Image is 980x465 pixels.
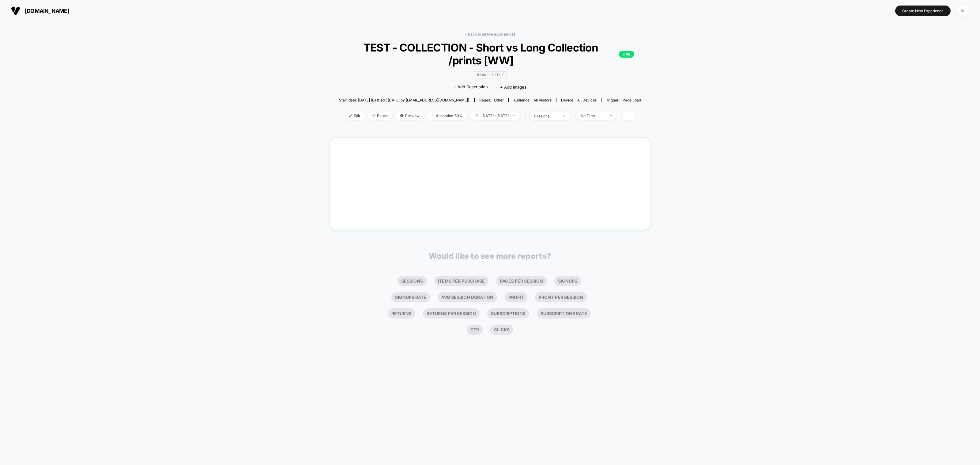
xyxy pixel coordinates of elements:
span: TEST - COLLECTION - Short vs Long Collection /prints [WW] [346,41,634,67]
li: Subscriptions Rate [537,308,591,318]
p: LIVE [619,51,634,58]
span: + Add Description [454,84,488,90]
span: + Add Images [500,85,526,90]
li: Signups [554,276,581,286]
img: end [513,115,515,116]
li: Ctr [467,325,483,335]
li: Profit [505,292,527,302]
span: Page Load [623,98,641,102]
span: Preview [395,112,424,120]
span: Device: [556,98,601,102]
img: rebalance [432,114,434,117]
div: Audience: [513,98,552,102]
li: Clicks [490,325,513,335]
img: end [563,115,565,116]
img: calendar [475,114,478,117]
li: Returns Per Session [423,308,480,318]
span: other [494,98,504,102]
button: AL [955,5,971,17]
li: Returns [388,308,415,318]
span: Pause [368,112,392,120]
img: end [610,115,612,116]
button: [DOMAIN_NAME] [9,6,71,16]
img: end [372,114,375,117]
a: < Back to all live experiences [465,32,515,36]
div: AL [957,5,969,17]
li: Signups Rate [391,292,430,302]
li: Items Per Purchase [434,276,488,286]
div: Trigger: [606,98,641,102]
li: Profit Per Session [535,292,587,302]
img: edit [349,114,352,117]
span: all devices [577,98,597,102]
span: [DATE] - [DATE] [470,112,520,120]
div: Pages: [479,98,504,102]
li: Pages Per Session [496,276,547,286]
img: Visually logo [11,6,20,15]
p: Would like to see more reports? [429,251,551,261]
span: | [523,112,530,120]
span: Start date: [DATE] (Last edit [DATE] by [EMAIL_ADDRESS][DOMAIN_NAME]) [339,98,469,102]
span: All Visitors [533,98,552,102]
span: Edit [345,112,365,120]
li: Sessions [398,276,427,286]
li: Subscriptions [487,308,529,318]
div: sessions [534,114,559,118]
li: Avg Session Duration [438,292,497,302]
div: No Filter [581,113,605,118]
span: [DOMAIN_NAME] [25,8,69,14]
span: Redirect Test [473,71,507,78]
span: Allocation: 50% [427,112,467,120]
button: Create New Experience [895,6,951,16]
